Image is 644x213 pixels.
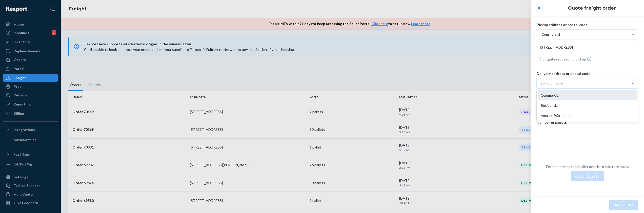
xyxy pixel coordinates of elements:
[541,81,563,86] div: Location type
[571,171,604,181] button: Calculate rate
[538,100,637,111] div: Residential
[546,164,629,169] p: Enter addresses and pallet details to calculate rates.
[541,32,560,37] div: Commercial
[546,5,638,11] h1: Quote freight order
[12,4,22,8] span: Chat
[537,57,541,61] input: Liftgate required for pickup
[538,90,637,100] div: Commercial
[537,71,638,76] p: Delivery address or postal code
[537,120,638,125] p: Number of pallets
[534,3,544,13] button: close
[537,22,638,27] p: Pickup address or postal code
[609,200,638,210] button: Book quote
[543,56,638,62] span: Liftgate required for pickup
[538,111,637,121] div: Amazon Warehouse
[537,42,638,52] input: U.S. Address Only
